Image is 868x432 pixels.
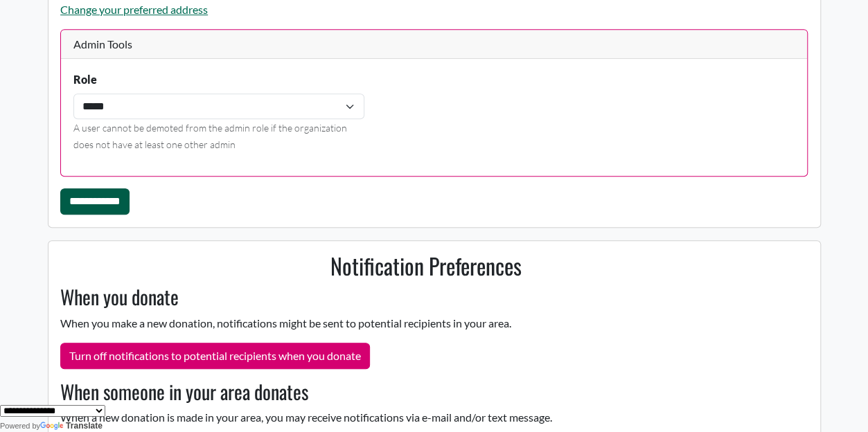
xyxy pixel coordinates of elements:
h2: Notification Preferences [52,253,799,279]
a: Translate [40,421,103,431]
h3: When someone in your area donates [52,380,799,404]
label: Role [73,71,97,88]
button: Turn off notifications to potential recipients when you donate [60,343,370,369]
div: Admin Tools [61,30,807,60]
h3: When you donate [52,285,799,309]
p: When you make a new donation, notifications might be sent to potential recipients in your area. [52,315,799,332]
small: A user cannot be demoted from the admin role if the organization does not have at least one other... [73,122,347,150]
a: Change your preferred address [60,3,208,16]
img: Google Translate [40,422,66,431]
